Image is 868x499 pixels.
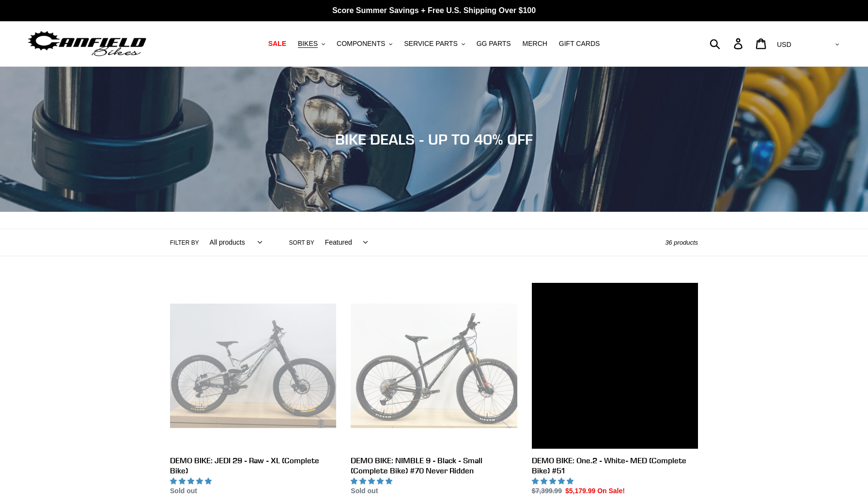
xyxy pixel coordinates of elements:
[335,131,533,148] span: BIKE DEALS - UP TO 40% OFF
[268,40,286,48] span: SALE
[337,40,385,48] span: COMPONENTS
[332,37,397,50] button: COMPONENTS
[263,37,291,50] a: SALE
[293,37,330,50] button: BIKES
[404,40,457,48] span: SERVICE PARTS
[665,239,698,246] span: 36 products
[170,238,199,247] label: Filter by
[289,238,314,247] label: Sort by
[715,33,740,54] input: Search
[298,40,318,48] span: BIKES
[477,40,511,48] span: GG PARTS
[554,37,605,50] a: GIFT CARDS
[472,37,516,50] a: GG PARTS
[27,29,148,59] img: Canfield Bikes
[518,37,552,50] a: MERCH
[399,37,469,50] button: SERVICE PARTS
[559,40,600,48] span: GIFT CARDS
[523,40,547,48] span: MERCH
